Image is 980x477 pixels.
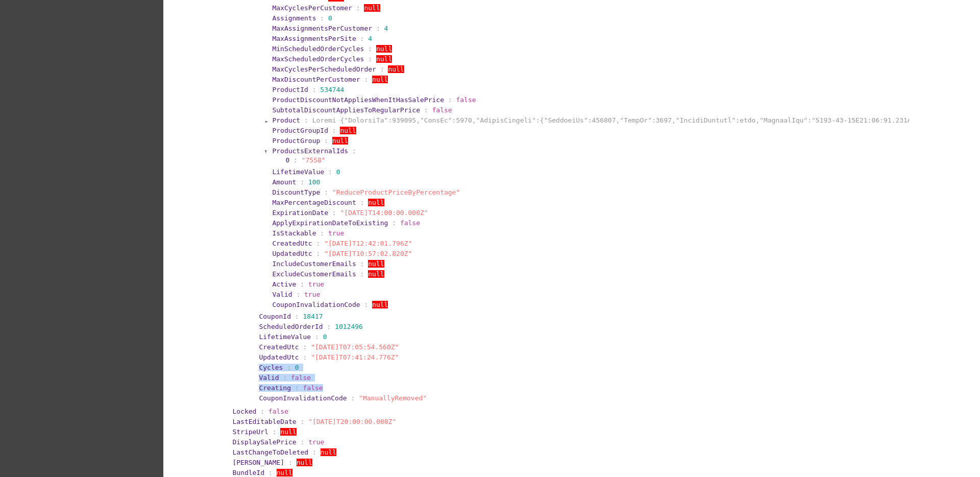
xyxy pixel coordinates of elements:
[384,25,388,32] span: 4
[232,428,268,436] span: StripeUrl
[308,178,320,186] span: 100
[272,280,296,288] span: Active
[324,240,412,247] span: "[DATE]T12:42:01.796Z"
[336,168,340,176] span: 0
[272,209,328,217] span: ExpirationDate
[311,343,399,351] span: "[DATE]T07:05:54.560Z"
[320,14,324,22] span: :
[368,260,384,268] span: null
[300,418,304,425] span: :
[272,219,388,227] span: ApplyExpirationDateToExisting
[328,229,344,237] span: true
[272,14,316,22] span: Assignments
[272,116,300,124] span: Product
[280,428,296,436] span: null
[297,459,312,466] span: null
[324,250,412,257] span: "[DATE]T10:57:02.820Z"
[340,209,428,217] span: "[DATE]T14:00:00.000Z"
[332,209,336,217] span: :
[259,353,299,361] span: UpdatedUtc
[456,96,476,104] span: false
[372,76,388,83] span: null
[320,229,324,237] span: :
[308,418,396,425] span: "[DATE]T20:00:00.000Z"
[272,291,292,298] span: Valid
[268,469,273,476] span: :
[320,86,344,93] span: 534744
[340,127,356,134] span: null
[272,45,364,53] span: MinScheduledOrderCycles
[368,199,384,206] span: null
[259,364,283,371] span: Cycles
[368,45,372,53] span: :
[372,301,388,308] span: null
[272,250,312,257] span: UpdatedUtc
[232,469,264,476] span: BundleId
[293,156,298,164] span: :
[295,364,299,371] span: 0
[364,301,368,308] span: :
[296,291,300,298] span: :
[272,106,420,114] span: SubtotalDiscountAppliesToRegularPrice
[360,35,364,42] span: :
[424,106,428,114] span: :
[324,188,328,196] span: :
[272,96,444,104] span: ProductDiscountNotAppliesWhenItHasSalePrice
[356,4,360,12] span: :
[303,343,307,351] span: :
[272,147,348,155] span: ProductsExternalIds
[272,260,356,268] span: IncludeCustomerEmails
[303,313,323,320] span: 18417
[368,55,372,63] span: :
[232,459,284,466] span: [PERSON_NAME]
[272,25,372,32] span: MaxAssignmentsPerCustomer
[272,168,324,176] span: LifetimeValue
[259,313,291,320] span: CouponId
[332,137,348,145] span: null
[316,240,321,247] span: :
[295,384,299,392] span: :
[323,333,327,341] span: 0
[316,250,321,257] span: :
[288,459,292,466] span: :
[232,418,296,425] span: LastEditableDate
[283,374,287,381] span: :
[364,76,368,83] span: :
[272,127,328,134] span: ProductGroupId
[388,65,404,73] span: null
[315,333,319,341] span: :
[376,25,380,32] span: :
[259,394,347,402] span: CouponInvalidationCode
[360,260,364,268] span: :
[272,76,360,83] span: MaxDiscountPerCustomer
[328,14,332,22] span: 0
[232,438,296,446] span: DisplaySalePrice
[328,168,332,176] span: :
[332,188,460,196] span: "ReduceProductPriceByPercentage"
[272,188,320,196] span: DiscountType
[303,384,323,392] span: false
[308,280,324,288] span: true
[303,353,307,361] span: :
[259,333,311,341] span: LifetimeValue
[272,55,364,63] span: MaxScheduledOrderCycles
[285,156,289,164] span: 0
[368,35,372,42] span: 4
[308,438,324,446] span: true
[272,35,356,42] span: MaxAssignmentsPerSite
[295,313,299,320] span: :
[272,229,316,237] span: IsStackable
[332,127,336,134] span: :
[432,106,452,114] span: false
[312,448,316,456] span: :
[300,438,304,446] span: :
[304,116,308,124] span: :
[259,374,279,381] span: Valid
[272,240,312,247] span: CreatedUtc
[259,384,291,392] span: Creating
[302,156,326,164] span: "7558"
[311,353,399,361] span: "[DATE]T07:41:24.776Z"
[392,219,396,227] span: :
[312,86,316,93] span: :
[360,270,364,278] span: :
